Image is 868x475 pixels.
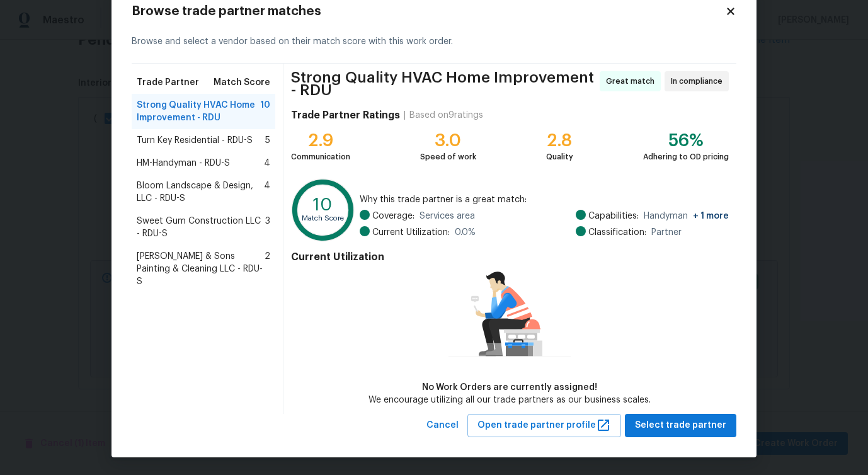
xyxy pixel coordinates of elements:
[137,157,230,169] span: HM-Handyman - RDU-S
[643,151,729,163] div: Adhering to OD pricing
[137,99,260,124] span: Strong Quality HVAC Home Improvement - RDU
[137,76,199,89] span: Trade Partner
[265,134,270,147] span: 5
[137,215,265,240] span: Sweet Gum Construction LLC - RDU-S
[291,109,400,122] h4: Trade Partner Ratings
[260,99,270,124] span: 10
[693,212,729,220] span: + 1 more
[409,109,483,122] div: Based on 9 ratings
[264,180,270,205] span: 4
[291,134,350,147] div: 2.9
[420,134,476,147] div: 3.0
[368,394,651,406] div: We encourage utilizing all our trade partners as our business scales.
[400,109,409,122] div: |
[467,414,621,437] button: Open trade partner profile
[651,226,682,239] span: Partner
[313,196,333,214] text: 10
[420,210,475,222] span: Services area
[372,226,450,239] span: Current Utilization:
[265,215,270,240] span: 3
[644,210,729,222] span: Handyman
[588,210,639,222] span: Capabilities:
[546,151,573,163] div: Quality
[132,20,736,64] div: Browse and select a vendor based on their match score with this work order.
[372,210,414,222] span: Coverage:
[588,226,646,239] span: Classification:
[426,418,459,433] span: Cancel
[137,180,264,205] span: Bloom Landscape & Design, LLC - RDU-S
[546,134,573,147] div: 2.8
[420,151,476,163] div: Speed of work
[264,157,270,169] span: 4
[291,151,350,163] div: Communication
[214,76,270,89] span: Match Score
[606,75,660,88] span: Great match
[360,193,729,206] span: Why this trade partner is a great match:
[421,414,464,437] button: Cancel
[291,71,596,96] span: Strong Quality HVAC Home Improvement - RDU
[291,251,729,263] h4: Current Utilization
[635,418,726,433] span: Select trade partner
[368,381,651,394] div: No Work Orders are currently assigned!
[455,226,476,239] span: 0.0 %
[265,250,270,288] span: 2
[137,134,253,147] span: Turn Key Residential - RDU-S
[643,134,729,147] div: 56%
[477,418,611,433] span: Open trade partner profile
[137,250,265,288] span: [PERSON_NAME] & Sons Painting & Cleaning LLC - RDU-S
[671,75,728,88] span: In compliance
[625,414,736,437] button: Select trade partner
[302,215,344,222] text: Match Score
[132,5,725,18] h2: Browse trade partner matches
